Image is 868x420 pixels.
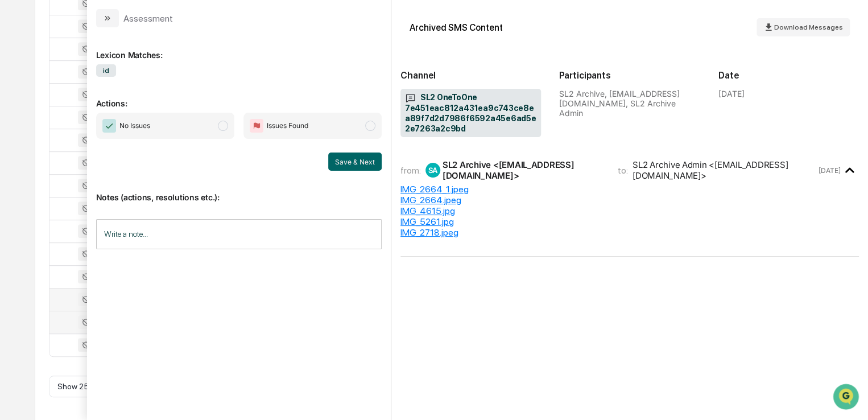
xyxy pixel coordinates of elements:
div: We're available if you need us! [39,98,144,108]
span: from: [400,165,421,176]
div: Assessment [123,13,173,24]
div: SL2 Archive <[EMAIL_ADDRESS][DOMAIN_NAME]> [443,159,604,181]
span: Data Lookup [23,165,72,176]
span: Attestations [94,143,141,155]
a: 🖐️Preclearance [7,139,78,159]
div: Archived SMS Content [410,22,503,33]
div: 🔎 [11,166,20,175]
div: SA [425,163,440,178]
div: IMG_2718.jpeg [400,227,859,238]
iframe: Open customer support [832,382,862,413]
time: Thursday, September 4, 2025 at 7:06:04 PM [818,166,840,175]
div: Lexicon Matches: [96,36,382,60]
a: Powered byPylon [80,192,138,201]
span: SL2 OneToOne 7e451eac812a431ea9c743ce8ea89f7d2d7986f6592a45e6ad5e2e7263a2c9bd [405,92,536,134]
div: 🗄️ [82,145,92,154]
div: SL2 Archive Admin <[EMAIL_ADDRESS][DOMAIN_NAME]> [633,159,816,181]
p: Actions: [96,85,382,108]
span: Issues Found [267,120,308,131]
span: Pylon [113,193,138,201]
button: Download Messages [757,18,850,36]
img: 1746055101610-c473b297-6a78-478c-a979-82029cc54cd1 [11,87,32,108]
span: No Issues [119,120,150,131]
h2: Date [718,70,859,81]
span: id [96,64,116,77]
button: Save & Next [328,153,382,171]
p: Notes (actions, resolutions etc.): [96,179,382,202]
span: to: [618,165,628,176]
span: Preclearance [23,143,73,155]
a: 🔎Data Lookup [7,160,76,181]
div: IMG_4615.jpg [400,205,859,216]
div: IMG_2664_1.jpeg [400,184,859,195]
div: [DATE] [718,89,745,98]
p: How can we help? [11,24,207,42]
span: Download Messages [774,23,843,31]
div: 🖐️ [11,145,20,154]
div: SL2 Archive, [EMAIL_ADDRESS][DOMAIN_NAME], SL2 Archive Admin [559,89,700,118]
a: 🗄️Attestations [78,139,146,159]
img: Flag [250,119,263,133]
button: Start new chat [193,90,207,104]
img: Checkmark [102,119,116,133]
div: IMG_5261.jpg [400,216,859,227]
div: IMG_2664.jpeg [400,195,859,205]
h2: Channel [400,70,541,81]
div: Start new chat [39,87,187,98]
h2: Participants [559,70,700,81]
